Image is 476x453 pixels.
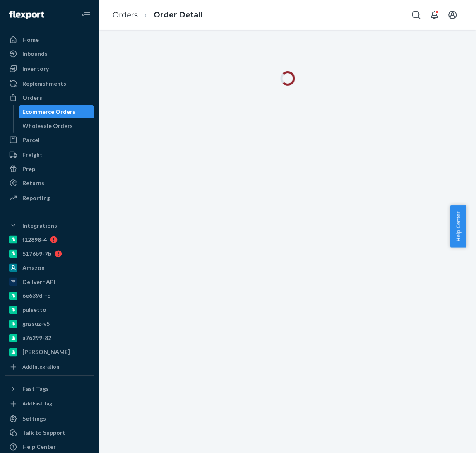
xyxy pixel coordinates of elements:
[5,47,94,60] a: Inbounds
[5,412,94,426] a: Settings
[22,443,56,451] div: Help Center
[5,247,94,260] a: 5176b9-7b
[5,62,94,75] a: Inventory
[22,415,46,423] div: Settings
[5,304,94,317] a: pulsetto
[113,10,138,19] a: Orders
[154,10,203,19] a: Order Detail
[22,222,57,230] div: Integrations
[5,261,94,275] a: Amazon
[106,3,209,27] ol: breadcrumbs
[5,332,94,345] a: a76299-82
[22,292,50,300] div: 6e639d-fc
[22,36,39,44] div: Home
[22,306,46,314] div: pulsetto
[22,385,49,393] div: Fast Tags
[22,364,59,371] div: Add Integration
[5,219,94,232] button: Integrations
[5,275,94,289] a: Deliverr API
[408,7,425,23] button: Open Search Box
[9,11,44,19] img: Flexport logo
[23,108,76,116] div: Ecommerce Orders
[5,77,94,90] a: Replenishments
[22,80,66,88] div: Replenishments
[22,65,49,73] div: Inventory
[22,250,51,258] div: 5176b9-7b
[5,383,94,396] button: Fast Tags
[22,179,44,187] div: Returns
[5,289,94,303] a: 6e639d-fc
[5,33,94,46] a: Home
[19,119,95,133] a: Wholesale Orders
[22,194,50,202] div: Reporting
[19,105,95,118] a: Ecommerce Orders
[5,176,94,190] a: Returns
[22,94,42,102] div: Orders
[22,50,48,58] div: Inbounds
[22,136,40,144] div: Parcel
[5,346,94,359] a: [PERSON_NAME]
[22,400,52,407] div: Add Fast Tag
[22,236,47,244] div: f12898-4
[5,318,94,331] a: gnzsuz-v5
[22,320,50,328] div: gnzsuz-v5
[445,7,461,23] button: Open account menu
[5,162,94,176] a: Prep
[5,191,94,205] a: Reporting
[5,233,94,246] a: f12898-4
[22,278,55,286] div: Deliverr API
[22,264,45,272] div: Amazon
[22,429,65,437] div: Talk to Support
[5,133,94,147] a: Parcel
[5,426,94,440] a: Talk to Support
[22,334,51,342] div: a76299-82
[5,91,94,104] a: Orders
[5,148,94,161] a: Freight
[22,165,35,173] div: Prep
[5,362,94,372] a: Add Integration
[426,7,443,23] button: Open notifications
[78,7,94,23] button: Close Navigation
[450,205,466,248] button: Help Center
[5,399,94,409] a: Add Fast Tag
[22,151,43,159] div: Freight
[22,348,70,357] div: [PERSON_NAME]
[23,122,73,130] div: Wholesale Orders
